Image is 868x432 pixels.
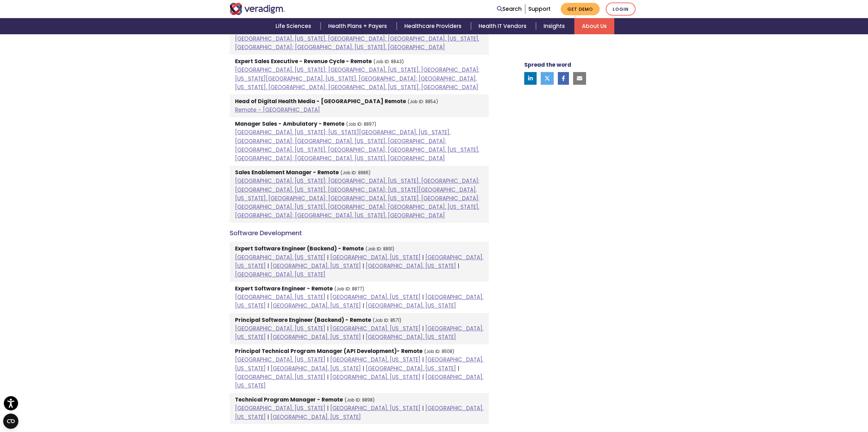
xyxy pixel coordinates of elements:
span: | [327,404,329,412]
a: [GEOGRAPHIC_DATA], [US_STATE] [235,254,325,261]
strong: Expert Sales Executive - Revenue Cycle - Remote [235,57,372,65]
a: Health IT Vendors [471,18,536,34]
span: | [422,356,424,363]
span: | [267,333,269,341]
strong: Manager Sales - Ambulatory - Remote [235,120,344,128]
a: [GEOGRAPHIC_DATA], [US_STATE]; [US_STATE][GEOGRAPHIC_DATA], [US_STATE], [GEOGRAPHIC_DATA]; [GEOGR... [235,129,479,162]
a: Search [497,5,522,13]
span: | [422,404,424,412]
a: [GEOGRAPHIC_DATA], [US_STATE] [271,365,361,372]
small: (Job ID: 8898) [344,397,375,403]
a: [GEOGRAPHIC_DATA], [US_STATE]; [GEOGRAPHIC_DATA], [US_STATE], [GEOGRAPHIC_DATA]; [GEOGRAPHIC_DATA... [235,26,480,51]
a: Healthcare Providers [397,18,471,34]
a: [GEOGRAPHIC_DATA], [US_STATE] [366,365,456,372]
strong: Spread the word [524,61,571,69]
strong: Head of Digital Health Media - [GEOGRAPHIC_DATA] Remote [235,97,406,105]
a: [GEOGRAPHIC_DATA], [US_STATE] [235,254,483,270]
a: Login [606,3,636,16]
a: [GEOGRAPHIC_DATA], [US_STATE] [271,262,361,270]
strong: Expert Software Engineer (Backend) - Remote [235,245,364,252]
span: | [458,365,459,372]
a: [GEOGRAPHIC_DATA], [US_STATE] [271,302,361,309]
a: [GEOGRAPHIC_DATA], [US_STATE] [330,325,421,332]
a: [GEOGRAPHIC_DATA], [US_STATE] [235,373,325,381]
strong: Principal Technical Program Manager (API Development)- Remote [235,347,422,355]
span: | [327,293,329,301]
small: (Job ID: 8886) [340,170,371,176]
a: [GEOGRAPHIC_DATA], [US_STATE] [235,271,325,278]
span: | [267,365,269,372]
a: [GEOGRAPHIC_DATA], [US_STATE] [330,404,421,412]
span: | [362,262,364,270]
strong: Expert Software Engineer - Remote [235,285,333,292]
a: [GEOGRAPHIC_DATA], [US_STATE] [235,373,483,389]
span: | [422,325,424,332]
a: [GEOGRAPHIC_DATA], [US_STATE] [366,302,456,309]
strong: Principal Software Engineer (Backend) - Remote [235,316,371,324]
span: | [362,302,364,309]
span: | [267,302,269,309]
a: [GEOGRAPHIC_DATA], [US_STATE] [235,325,325,332]
span: | [422,293,424,301]
strong: Sales Enablement Manager - Remote [235,169,339,176]
small: (Job ID: 8508) [424,349,454,355]
a: [GEOGRAPHIC_DATA], [US_STATE] [330,356,421,363]
small: (Job ID: 8891) [365,246,395,252]
a: [GEOGRAPHIC_DATA], [US_STATE] [235,356,325,363]
span: | [327,325,329,332]
h4: Software Development [230,229,489,237]
a: [GEOGRAPHIC_DATA], [US_STATE] [366,333,456,341]
a: [GEOGRAPHIC_DATA], [US_STATE] [235,404,325,412]
span: | [327,373,329,381]
small: (Job ID: 8854) [408,99,438,105]
a: [GEOGRAPHIC_DATA], [US_STATE] [235,293,325,301]
span: | [267,262,269,270]
a: Support [528,5,551,13]
span: | [327,356,329,363]
strong: Technical Program Manager - Remote [235,396,343,403]
span: | [362,333,364,341]
a: [GEOGRAPHIC_DATA], [US_STATE] [271,413,361,421]
small: (Job ID: 8897) [346,121,376,127]
a: Get Demo [561,3,600,15]
a: [GEOGRAPHIC_DATA], [US_STATE]; [GEOGRAPHIC_DATA], [US_STATE], [GEOGRAPHIC_DATA]; [US_STATE][GEOGR... [235,66,480,91]
button: Open CMP widget [3,414,18,429]
a: [GEOGRAPHIC_DATA], [US_STATE] [330,254,421,261]
a: Health Plans + Payers [321,18,396,34]
span: | [267,413,269,421]
a: [GEOGRAPHIC_DATA], [US_STATE] [330,293,421,301]
span: | [327,254,329,261]
a: [GEOGRAPHIC_DATA], [US_STATE] [271,333,361,341]
small: (Job ID: 8571) [373,317,401,323]
a: About Us [574,18,614,34]
a: Remote - [GEOGRAPHIC_DATA] [235,106,320,114]
span: | [458,262,459,270]
span: | [422,373,424,381]
a: Insights [536,18,574,34]
a: Life Sciences [268,18,321,34]
a: [GEOGRAPHIC_DATA], [US_STATE] [366,262,456,270]
a: [GEOGRAPHIC_DATA], [US_STATE] [330,373,421,381]
small: (Job ID: 8877) [334,286,364,292]
small: (Job ID: 8843) [373,59,404,65]
a: [GEOGRAPHIC_DATA], [US_STATE]; [GEOGRAPHIC_DATA], [US_STATE], [GEOGRAPHIC_DATA]; [GEOGRAPHIC_DATA... [235,177,480,219]
span: | [422,254,424,261]
img: Veradigm logo [230,3,285,15]
span: | [362,365,364,372]
a: [GEOGRAPHIC_DATA], [US_STATE] [235,356,483,372]
a: [GEOGRAPHIC_DATA], [US_STATE] [235,404,483,421]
